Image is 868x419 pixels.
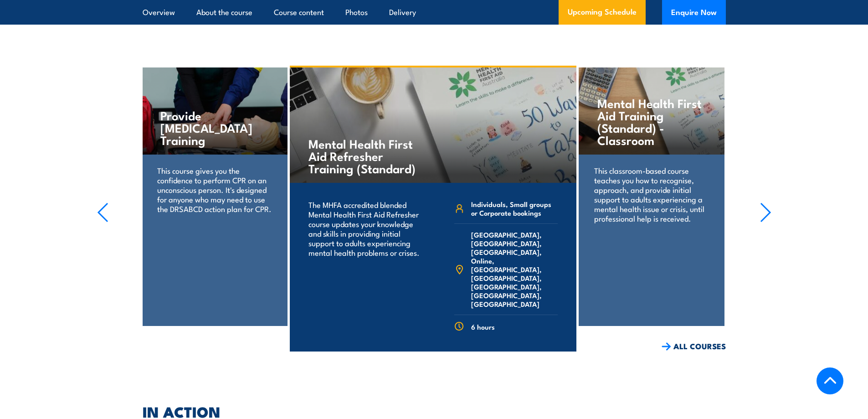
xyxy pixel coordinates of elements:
p: This classroom-based course teaches you how to recognise, approach, and provide initial support t... [594,166,709,223]
a: ALL COURSES [662,341,726,352]
h4: Provide [MEDICAL_DATA] Training [160,109,268,146]
h4: Mental Health First Aid Refresher Training (Standard) [308,137,416,174]
p: The MHFA accredited blended Mental Health First Aid Refresher course updates your knowledge and s... [308,200,421,257]
span: 6 hours [471,322,495,331]
span: [GEOGRAPHIC_DATA], [GEOGRAPHIC_DATA], [GEOGRAPHIC_DATA], Online, [GEOGRAPHIC_DATA], [GEOGRAPHIC_D... [471,230,558,308]
h4: Mental Health First Aid Training (Standard) - Classroom [597,97,705,146]
span: Individuals, Small groups or Corporate bookings [471,200,558,217]
h2: IN ACTION [143,405,726,418]
p: This course gives you the confidence to perform CPR on an unconscious person. It's designed for a... [157,166,272,213]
